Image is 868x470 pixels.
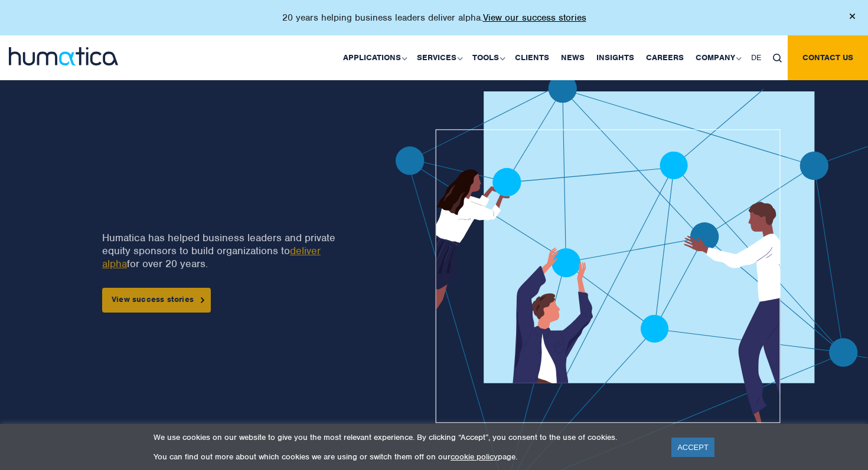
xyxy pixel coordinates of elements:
img: arrowicon [201,297,204,303]
p: You can find out more about which cookies we are using or switch them off on our page. [154,452,657,462]
a: View success stories [102,288,211,313]
img: logo [9,47,118,65]
a: deliver alpha [102,244,321,270]
a: Services [411,35,466,80]
a: Clients [509,35,555,80]
a: Insights [590,35,640,80]
a: Applications [337,35,411,80]
img: search_icon [773,54,782,63]
a: Contact us [788,35,868,80]
a: Tools [466,35,509,80]
p: 20 years helping business leaders deliver alpha. [282,12,586,24]
a: View our success stories [483,12,586,24]
a: DE [745,35,767,80]
span: DE [751,52,761,63]
a: cookie policy [451,452,498,462]
p: We use cookies on our website to give you the most relevant experience. By clicking “Accept”, you... [154,432,657,442]
a: ACCEPT [671,438,714,457]
a: News [555,35,590,80]
p: Humatica has helped business leaders and private equity sponsors to build organizations to for ov... [102,231,356,270]
a: Company [690,35,745,80]
a: Careers [640,35,690,80]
